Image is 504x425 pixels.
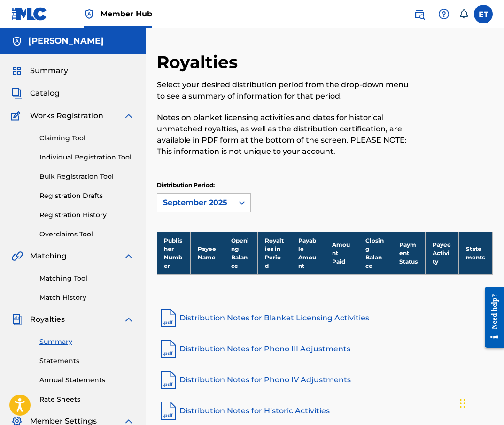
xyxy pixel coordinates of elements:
[123,314,134,325] img: expand
[39,133,134,143] a: Claiming Tool
[11,314,23,325] img: Royalties
[30,250,67,262] span: Matching
[157,338,179,360] img: pdf
[39,375,134,385] a: Annual Statements
[257,232,291,274] th: Royalties in Period
[358,232,392,274] th: Closing Balance
[224,232,257,274] th: Opening Balance
[459,9,468,19] div: Notifications
[157,400,493,422] a: Distribution Notes for Historic Activities
[123,110,134,121] img: expand
[325,232,358,274] th: Amount Paid
[39,395,134,404] a: Rate Sheets
[39,356,134,366] a: Statements
[157,232,190,274] th: Publisher Number
[157,338,493,360] a: Distribution Notes for Phono III Adjustments
[478,279,504,355] iframe: Resource Center
[30,314,65,325] span: Royalties
[39,191,134,201] a: Registration Drafts
[101,8,152,19] span: Member Hub
[190,232,224,274] th: Payee Name
[459,232,493,274] th: Statements
[39,337,134,347] a: Summary
[157,369,179,391] img: pdf
[39,293,134,303] a: Match History
[157,307,493,329] a: Distribution Notes for Blanket Licensing Activities
[438,8,450,20] img: help
[157,181,251,190] p: Distribution Period:
[11,88,60,99] a: CatalogCatalog
[84,8,95,20] img: Top Rightsholder
[474,5,493,23] div: User Menu
[426,232,459,274] th: Payee Activity
[28,36,104,46] h5: Eliot Thompso
[157,52,242,73] h2: Royalties
[434,5,453,23] div: Help
[392,232,425,274] th: Payment Status
[30,65,68,76] span: Summary
[39,172,134,182] a: Bulk Registration Tool
[11,110,23,121] img: Works Registration
[157,400,179,422] img: pdf
[414,8,425,20] img: search
[39,152,134,162] a: Individual Registration Tool
[39,210,134,220] a: Registration History
[123,250,134,262] img: expand
[163,197,228,208] div: September 2025
[30,110,103,121] span: Works Registration
[157,369,493,391] a: Distribution Notes for Phono IV Adjustments
[157,79,416,102] p: Select your desired distribution period from the drop-down menu to see a summary of information f...
[11,7,47,21] img: MLC Logo
[460,389,465,417] div: Drag
[291,232,325,274] th: Payable Amount
[457,380,504,425] iframe: Chat Widget
[157,307,179,329] img: pdf
[11,88,23,99] img: Catalog
[11,65,68,76] a: SummarySummary
[39,273,134,283] a: Matching Tool
[11,36,23,47] img: Accounts
[39,229,134,239] a: Overclaims Tool
[11,250,23,262] img: Matching
[30,88,60,99] span: Catalog
[11,65,23,76] img: Summary
[410,5,429,23] a: Public Search
[157,112,416,157] p: Notes on blanket licensing activities and dates for historical unmatched royalties, as well as th...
